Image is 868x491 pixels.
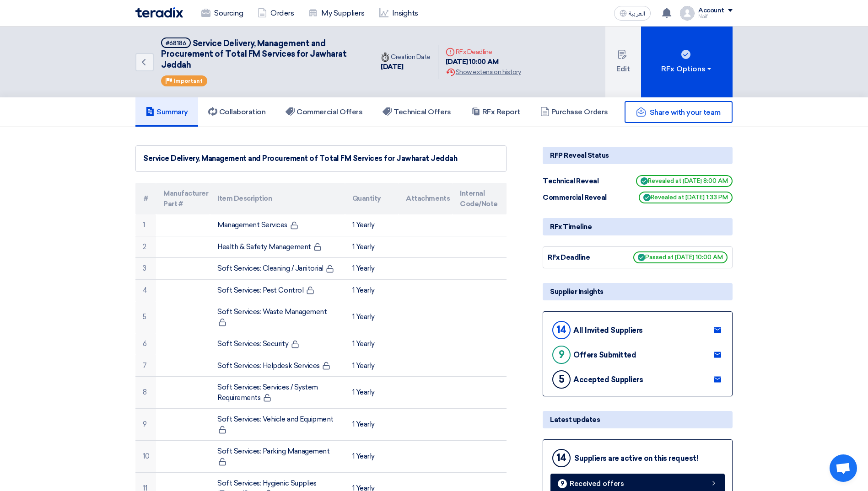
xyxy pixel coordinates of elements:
[210,441,345,473] td: Soft Services: Parking Management
[570,480,624,487] span: Received offers
[135,377,156,409] td: 8
[446,47,521,57] div: RFx Deadline
[543,147,733,164] div: RFP Reveal Status
[135,441,156,473] td: 10
[156,183,210,214] th: Manufacturer Part #
[173,78,203,84] span: Important
[345,441,399,473] td: 1 Yearly
[345,301,399,333] td: 1 Yearly
[698,14,733,19] div: Naif
[135,355,156,377] td: 7
[210,183,345,214] th: Item Description
[540,107,608,117] h5: Purchase Orders
[135,236,156,258] td: 2
[135,7,183,18] img: Teradix logo
[210,409,345,441] td: Soft Services: Vehicle and Equipment
[372,3,426,23] a: Insights
[543,411,733,428] div: Latest updates
[345,355,399,377] td: 1 Yearly
[301,3,372,23] a: My Suppliers
[135,301,156,333] td: 5
[574,454,698,463] div: Suppliers are active on this request!
[830,454,857,482] a: Open chat
[345,377,399,409] td: 1 Yearly
[543,192,611,203] div: Commercial Reveal
[286,107,362,117] h5: Commercial Offers
[558,479,567,488] div: 9
[210,333,345,355] td: Soft Services: Security
[552,449,571,467] div: 14
[629,11,645,17] span: العربية
[135,97,198,127] a: Summary
[552,321,571,339] div: 14
[381,52,431,62] div: Creation Date
[146,107,188,117] h5: Summary
[161,37,362,70] h5: Service Delivery, Management and Procurement of Total FM Services for Jawharat Jeddah
[661,64,713,75] div: RFx Options
[135,333,156,355] td: 6
[275,97,372,127] a: Commercial Offers
[605,27,641,97] button: Edit
[446,67,521,77] div: Show extension history
[135,214,156,236] td: 1
[543,283,733,300] div: Supplier Insights
[453,183,507,214] th: Internal Code/Note
[135,258,156,280] td: 3
[639,192,733,203] span: Revealed at [DATE] 1:33 PM
[636,175,733,187] span: Revealed at [DATE] 8:00 AM
[135,409,156,441] td: 9
[633,251,728,263] span: Passed at [DATE] 10:00 AM
[471,107,520,117] h5: RFx Report
[210,236,345,258] td: Health & Safety Management
[210,355,345,377] td: Soft Services: Helpdesk Services
[135,279,156,301] td: 4
[345,258,399,280] td: 1 Yearly
[650,108,721,117] span: Share with your team
[198,97,276,127] a: Collaboration
[210,214,345,236] td: Management Services
[548,252,616,263] div: RFx Deadline
[446,57,521,67] div: [DATE] 10:00 AM
[641,27,733,97] button: RFx Options
[345,236,399,258] td: 1 Yearly
[345,409,399,441] td: 1 Yearly
[161,38,346,70] span: Service Delivery, Management and Procurement of Total FM Services for Jawharat Jeddah
[614,6,651,21] button: العربية
[383,107,451,117] h5: Technical Offers
[552,346,571,364] div: 9
[573,375,643,384] div: Accepted Suppliers
[210,301,345,333] td: Soft Services: Waste Management
[345,214,399,236] td: 1 Yearly
[573,326,643,335] div: All Invited Suppliers
[345,333,399,355] td: 1 Yearly
[680,6,695,21] img: profile_test.png
[143,153,499,164] div: Service Delivery, Management and Procurement of Total FM Services for Jawharat Jeddah
[698,7,724,15] div: Account
[381,62,431,72] div: [DATE]
[345,183,399,214] th: Quantity
[250,3,301,23] a: Orders
[166,40,186,46] div: #68186
[210,258,345,280] td: Soft Services: Cleaning / Janitorial
[208,107,266,117] h5: Collaboration
[210,377,345,409] td: Soft Services: Services / System Requirements
[135,183,156,214] th: #
[345,279,399,301] td: 1 Yearly
[543,176,611,187] div: Technical Reveal
[530,97,618,127] a: Purchase Orders
[399,183,453,214] th: Attachments
[194,3,250,23] a: Sourcing
[552,370,571,389] div: 5
[543,218,733,235] div: RFx Timeline
[573,351,636,359] div: Offers Submitted
[210,279,345,301] td: Soft Services: Pest Control
[372,97,461,127] a: Technical Offers
[461,97,530,127] a: RFx Report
